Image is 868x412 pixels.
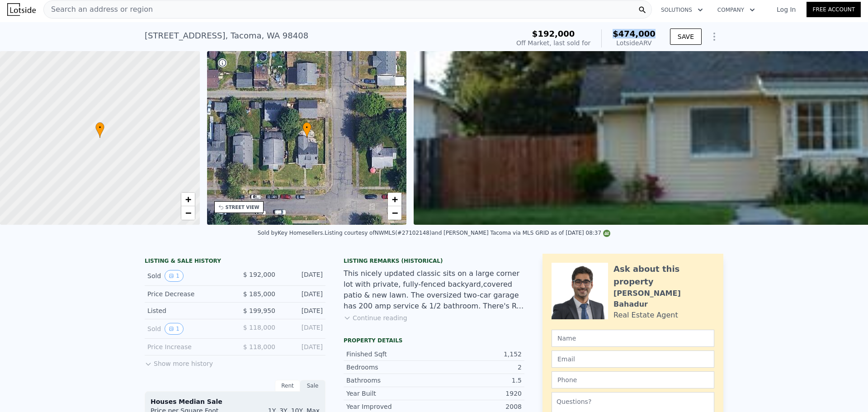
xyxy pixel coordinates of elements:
div: Real Estate Agent [613,310,678,321]
div: Bedrooms [346,363,434,372]
a: Zoom out [388,206,401,220]
span: $ 199,950 [243,307,275,314]
div: Listed [147,306,228,315]
img: NWMLS Logo [603,230,610,237]
span: $ 118,000 [243,343,275,350]
div: [DATE] [283,306,323,315]
div: STREET VIEW [226,204,259,211]
div: Year Built [346,389,434,398]
div: [DATE] [283,289,323,298]
span: $ 185,000 [243,290,275,298]
span: $ 192,000 [243,271,275,278]
button: Continue reading [344,313,407,322]
img: Lotside [7,3,36,16]
input: Email [552,350,714,368]
div: Sale [300,380,325,392]
input: Phone [552,371,714,388]
div: Houses Median Sale [151,397,320,406]
div: Price Increase [147,342,228,351]
span: • [95,123,104,132]
div: • [95,122,104,138]
div: Listing Remarks (Historical) [344,257,524,265]
div: Sold [147,323,228,335]
span: $474,000 [613,29,656,38]
div: LISTING & SALE HISTORY [145,257,325,266]
div: 1920 [434,389,522,398]
div: 1,152 [434,350,522,359]
button: SAVE [670,28,702,45]
span: • [302,123,311,132]
div: Finished Sqft [346,350,434,359]
div: Listing courtesy of NWMLS (#27102148) and [PERSON_NAME] Tacoma via MLS GRID as of [DATE] 08:37 [325,230,610,236]
div: Price Decrease [147,289,228,298]
div: Year Improved [346,402,434,411]
span: $ 118,000 [243,324,275,331]
span: $192,000 [532,29,575,38]
span: − [185,207,191,218]
a: Zoom out [181,206,195,220]
div: This nicely updated classic sits on a large corner lot with private, fully-fenced backyard,covere... [344,268,524,312]
div: Sold by Key Homesellers . [258,230,325,236]
a: Log In [766,5,807,14]
div: Property details [344,337,524,344]
button: Show more history [145,355,213,368]
div: [DATE] [283,342,323,351]
div: [DATE] [283,323,323,335]
button: Company [710,2,762,18]
div: Off Market, last sold for [516,38,590,47]
a: Zoom in [181,193,195,206]
div: • [302,122,311,138]
div: [STREET_ADDRESS] , Tacoma , WA 98408 [145,29,308,42]
div: Rent [275,380,300,392]
div: 2 [434,363,522,372]
span: + [392,194,398,205]
button: Show Options [705,28,723,46]
div: Lotside ARV [613,38,656,47]
div: [DATE] [283,270,323,282]
button: View historical data [165,270,184,282]
span: − [392,207,398,218]
div: Bathrooms [346,376,434,385]
div: [PERSON_NAME] Bahadur [613,288,714,310]
a: Zoom in [388,193,401,206]
button: View historical data [165,323,184,335]
a: Free Account [807,2,861,17]
div: 2008 [434,402,522,411]
span: + [185,194,191,205]
button: Solutions [654,2,710,18]
div: 1.5 [434,376,522,385]
input: Name [552,330,714,347]
div: Sold [147,270,228,282]
span: Search an address or region [44,4,153,15]
div: Ask about this property [613,263,714,288]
